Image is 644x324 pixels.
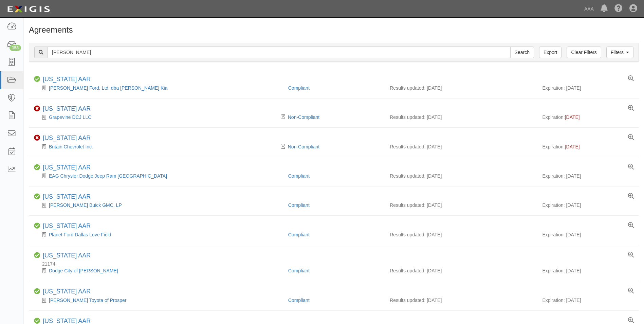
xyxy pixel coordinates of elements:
span: [DATE] [565,144,580,149]
div: Results updated: [DATE] [390,297,532,304]
a: AAA [581,2,597,16]
i: Compliant [34,76,40,82]
div: Texas AAR [43,134,91,142]
i: Compliant [34,288,40,294]
a: Compliant [288,298,310,303]
div: Expiration: [DATE] [542,297,633,304]
a: View results summary [628,252,634,258]
div: Grapevine DCJ LLC [34,114,283,121]
div: Britain Chevrolet Inc. [34,143,283,150]
a: [PERSON_NAME] Toyota of Prosper [49,298,127,303]
a: Compliant [288,85,310,91]
div: Planet Ford Dallas Love Field [34,231,283,238]
a: [US_STATE] AAR [43,105,91,112]
a: [US_STATE] AAR [43,252,91,259]
div: Texas AAR [43,222,91,230]
a: View results summary [628,222,634,229]
h1: Agreements [29,25,639,34]
a: Non-Compliant [288,144,319,149]
i: Help Center - Complianz [614,5,623,13]
a: [US_STATE] AAR [43,76,91,83]
a: Britain Chevrolet Inc. [49,144,93,149]
div: 21174 [34,260,639,267]
div: Dodge City of McKinney [34,267,283,274]
a: View results summary [628,164,634,170]
div: Results updated: [DATE] [390,173,532,179]
i: Compliant [34,252,40,258]
img: logo-5460c22ac91f19d4615b14bd174203de0afe785f0fc80cf4dbbc73dc1793850b.png [5,3,52,15]
div: Expiration: [542,143,633,150]
a: [US_STATE] AAR [43,222,91,229]
div: Results updated: [DATE] [390,143,532,150]
a: View results summary [628,134,634,141]
a: Compliant [288,202,310,208]
div: Expiration: [DATE] [542,231,633,238]
i: Compliant [34,194,40,200]
span: [DATE] [565,114,580,120]
a: Compliant [288,173,310,179]
i: Pending Review [281,115,285,120]
a: Non-Compliant [288,114,319,120]
div: Texas AAR [43,288,91,295]
a: [PERSON_NAME] Buick GMC, LP [49,202,122,208]
i: Compliant [34,164,40,170]
a: Dodge City of [PERSON_NAME] [49,268,118,273]
div: Expiration: [DATE] [542,173,633,179]
div: Texas AAR [43,193,91,201]
div: Texas AAR [43,76,91,83]
a: View results summary [628,288,634,294]
div: Longo Toyota of Prosper [34,297,283,304]
a: Grapevine DCJ LLC [49,114,91,120]
a: Filters [606,47,633,58]
i: Non-Compliant [34,106,40,112]
div: Results updated: [DATE] [390,114,532,121]
a: Compliant [288,232,310,237]
div: 158 [10,45,21,51]
i: Compliant [34,318,40,324]
a: [US_STATE] AAR [43,288,91,295]
a: Compliant [288,268,310,273]
a: Planet Ford Dallas Love Field [49,232,111,237]
input: Search [510,47,534,58]
div: Expiration: [DATE] [542,202,633,209]
div: Expiration: [DATE] [542,85,633,91]
a: EAG Chrysler Dodge Jeep Ram [GEOGRAPHIC_DATA] [49,173,167,179]
div: Results updated: [DATE] [390,85,532,91]
a: [US_STATE] AAR [43,134,91,141]
div: Results updated: [DATE] [390,202,532,209]
div: Texas AAR [43,105,91,113]
div: Ewing Buick GMC, LP [34,202,283,209]
a: [US_STATE] AAR [43,193,91,200]
a: View results summary [628,318,634,324]
div: Expiration: [542,114,633,121]
a: Export [539,47,562,58]
div: Texas AAR [43,252,91,259]
div: EAG Chrysler Dodge Jeep Ram Palestine [34,173,283,179]
div: Results updated: [DATE] [390,267,532,274]
i: Non-Compliant [34,135,40,141]
div: Expiration: [DATE] [542,267,633,274]
input: Search [48,47,511,58]
a: [PERSON_NAME] Ford, Ltd. dba [PERSON_NAME] Kia [49,85,167,91]
i: Pending Review [281,144,285,149]
div: Texas AAR [43,164,91,172]
a: Clear Filters [567,47,601,58]
i: Compliant [34,223,40,229]
a: View results summary [628,193,634,199]
a: View results summary [628,105,634,111]
a: View results summary [628,76,634,82]
div: Results updated: [DATE] [390,231,532,238]
div: Bob Utter Ford, Ltd. dba Bob Utter Kia [34,85,283,91]
a: [US_STATE] AAR [43,164,91,171]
